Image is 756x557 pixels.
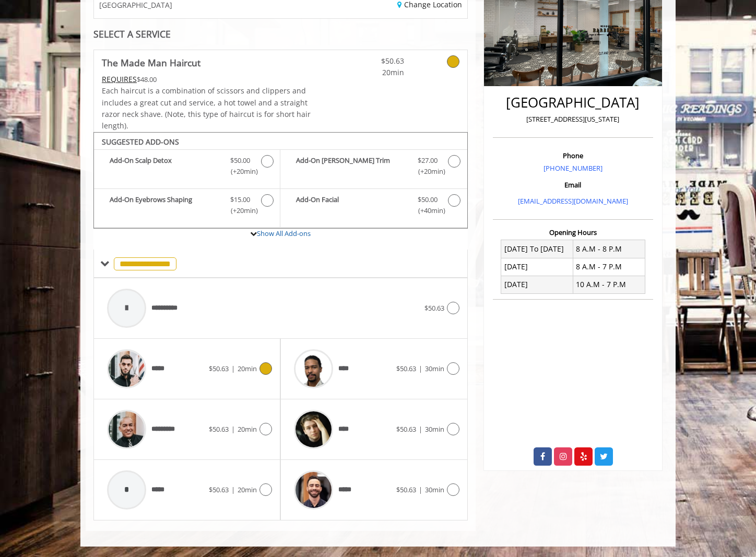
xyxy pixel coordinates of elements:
span: $50.63 [396,364,416,373]
span: This service needs some Advance to be paid before we block your appointment [102,74,137,84]
span: (+20min ) [412,166,443,177]
span: | [419,485,422,494]
a: [EMAIL_ADDRESS][DOMAIN_NAME] [518,196,628,206]
td: 8 A.M - 8 P.M [573,240,645,258]
span: $15.00 [230,194,250,205]
h3: Email [495,181,651,188]
td: [DATE] [501,276,573,293]
span: 20min [238,364,257,373]
span: (+40min ) [412,205,443,216]
b: Add-On Facial [296,194,407,216]
a: Show All Add-ons [257,229,311,238]
span: | [419,364,422,373]
span: $50.63 [396,485,416,494]
label: Add-On Beard Trim [286,155,462,180]
div: The Made Man Haircut Add-onS [93,132,468,229]
div: $48.00 [102,74,312,85]
span: (+20min ) [225,205,256,216]
span: 30min [425,364,444,373]
span: 20min [342,67,404,78]
span: | [419,424,422,434]
span: | [231,485,235,494]
span: | [231,424,235,434]
span: Each haircut is a combination of scissors and clippers and includes a great cut and service, a ho... [102,86,311,131]
label: Add-On Eyebrows Shaping [99,194,275,219]
b: Add-On Eyebrows Shaping [110,194,220,216]
span: $50.63 [342,55,404,67]
td: [DATE] [501,258,573,276]
b: The Made Man Haircut [102,55,200,70]
a: [PHONE_NUMBER] [544,163,603,173]
p: [STREET_ADDRESS][US_STATE] [495,114,651,125]
h3: Opening Hours [493,229,653,236]
b: SUGGESTED ADD-ONS [102,137,179,147]
div: SELECT A SERVICE [93,29,468,39]
span: $50.00 [418,194,438,205]
label: Add-On Facial [286,194,462,219]
span: $50.63 [396,424,416,434]
span: $50.00 [230,155,250,166]
span: $50.63 [424,303,444,313]
b: Add-On [PERSON_NAME] Trim [296,155,407,177]
span: $27.00 [418,155,438,166]
label: Add-On Scalp Detox [99,155,275,180]
span: $50.63 [209,485,229,494]
span: 20min [238,485,257,494]
span: 30min [425,424,444,434]
span: $50.63 [209,364,229,373]
td: 8 A.M - 7 P.M [573,258,645,276]
span: (+20min ) [225,166,256,177]
h3: Phone [495,152,651,159]
td: 10 A.M - 7 P.M [573,276,645,293]
h2: [GEOGRAPHIC_DATA] [495,95,651,110]
span: 20min [238,424,257,434]
span: 30min [425,485,444,494]
span: $50.63 [209,424,229,434]
span: [GEOGRAPHIC_DATA] [99,1,172,9]
span: | [231,364,235,373]
b: Add-On Scalp Detox [110,155,220,177]
td: [DATE] To [DATE] [501,240,573,258]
